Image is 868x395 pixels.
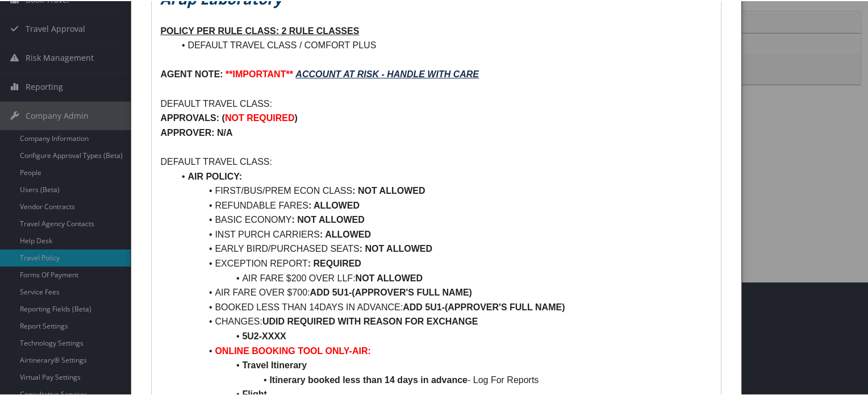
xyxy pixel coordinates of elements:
strong: Itinerary booked less than 14 days in advance [269,374,468,384]
u: ACCOUNT AT RISK - HANDLE WITH CARE [295,68,479,78]
li: DEFAULT TRAVEL CLASS / COMFORT PLUS [174,37,712,52]
li: BOOKED LESS THAN 14DAYS IN ADVANCE: [174,299,712,314]
strong: ONLINE BOOKING TOOL ONLY-AIR: [215,345,370,355]
strong: 5U2-XXXX [242,330,286,340]
strong: UDID REQUIRED WITH REASON FOR EXCHANGE [262,315,478,325]
li: CHANGES: [174,313,712,328]
strong: APPROVALS: [160,112,219,122]
strong: ADD 5U1-(APPROVER'S FULL NAME) [403,301,565,311]
li: REFUNDABLE FARES [174,197,712,212]
u: POLICY PER RULE CLASS: 2 RULE CLASSES [160,25,359,35]
p: DEFAULT TRAVEL CLASS: [160,95,712,110]
strong: : NOT ALLOWED [292,214,365,223]
li: BASIC ECONOMY [174,211,712,226]
strong: ( [222,112,225,122]
p: DEFAULT TRAVEL CLASS: [160,153,712,168]
strong: NOT REQUIRED [225,112,295,122]
strong: : ALLOWED [320,228,371,238]
strong: ) [295,112,298,122]
li: EXCEPTION REPORT [174,255,712,270]
li: AIR FARE $200 OVER LLF: [174,270,712,285]
strong: AIR POLICY: [187,171,242,180]
strong: ADD 5U1-(APPROVER'S FULL NAME) [310,286,472,296]
strong: : NOT ALLOWED [352,185,425,194]
li: - Log For Reports [174,372,712,386]
strong: : ALLOWED [308,199,360,209]
strong: : REQUIRED [308,257,361,267]
li: INST PURCH CARRIERS [174,226,712,241]
strong: : NOT ALLOWED [360,243,432,252]
li: FIRST/BUS/PREM ECON CLASS [174,182,712,197]
li: EARLY BIRD/PURCHASED SEATS [174,240,712,255]
strong: Travel Itinerary [242,359,307,369]
li: AIR FARE OVER $700: [174,284,712,299]
strong: NOT ALLOWED [356,272,423,282]
strong: APPROVER: N/A [160,127,232,136]
strong: AGENT NOTE: [160,68,223,78]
